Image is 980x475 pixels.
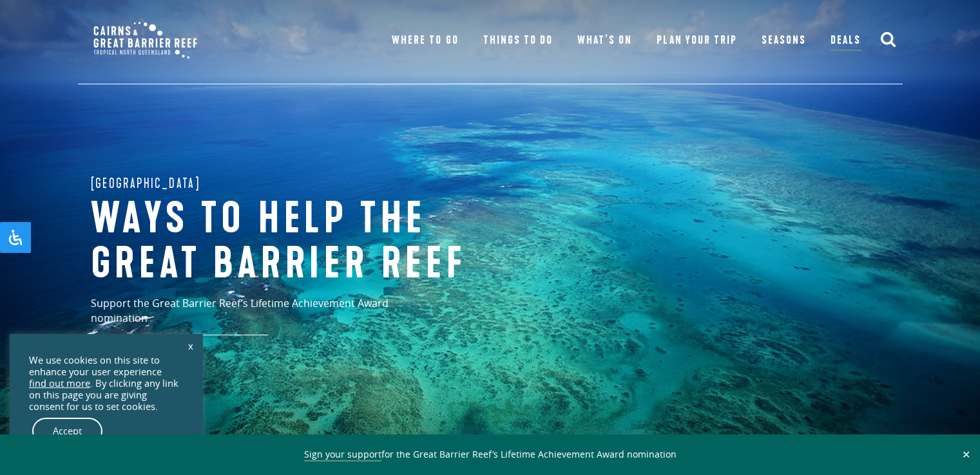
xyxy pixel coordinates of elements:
[657,32,737,50] a: Plan Your Trip
[91,197,516,286] h1: Ways to help the great barrier reef
[8,230,23,245] svg: Open Accessibility Panel
[84,13,206,68] img: CGBR-TNQ_dual-logo.svg
[392,32,458,50] a: Where To Go
[304,448,677,461] span: for the Great Barrier Reef’s Lifetime Achievement Award nomination
[959,449,974,460] button: Close
[91,173,201,194] span: [GEOGRAPHIC_DATA]
[577,32,632,50] a: What’s On
[29,378,90,389] a: find out more
[762,32,806,50] a: Seasons
[483,32,553,50] a: Things To Do
[29,355,184,413] div: We use cookies on this site to enhance your user experience . By clicking any link on this page y...
[304,448,381,461] a: Sign your support
[182,331,200,360] a: x
[32,418,102,445] a: Accept
[831,32,861,51] a: Deals
[91,296,445,335] p: Support the Great Barrier Reef’s Lifetime Achievement Award nomination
